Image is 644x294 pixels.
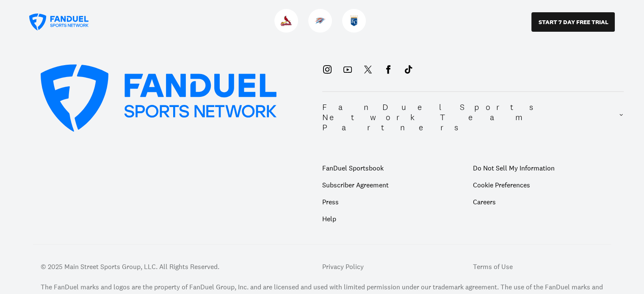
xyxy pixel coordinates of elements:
[348,15,359,26] img: Royals
[473,261,603,272] a: Terms of Use
[322,159,473,176] a: FanDuel Sportsbook
[274,26,301,34] a: CardinalsCardinals
[322,102,619,132] h2: FanDuel Sports Network Team Partners
[315,15,326,26] img: Thunder
[322,210,473,227] a: Help
[473,193,603,210] a: Careers
[473,159,603,176] a: Do Not Sell My Information
[29,14,88,30] a: FanDuel Sports Network
[322,193,473,210] a: Press
[308,26,335,34] a: ThunderThunder
[531,12,615,32] button: START 7 DAY FREE TRIAL
[322,261,473,272] a: Privacy Policy
[281,15,292,26] img: Cardinals
[322,176,473,193] a: Subscriber Agreement
[342,26,369,34] a: RoyalsRoyals
[473,181,530,189] a: Cookie Preferences
[41,261,312,272] p: © 2025 Main Street Sports Group, LLC. All Rights Reserved.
